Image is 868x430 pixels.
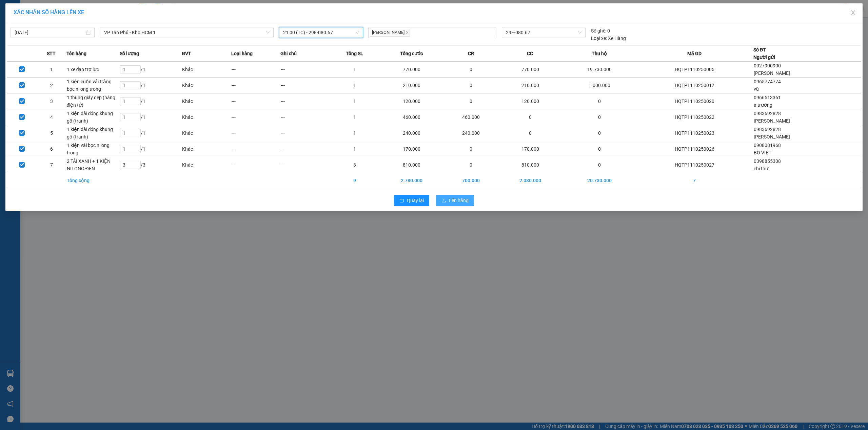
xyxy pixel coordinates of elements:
td: 120.000 [379,93,444,109]
td: / 1 [120,93,182,109]
span: 0983692828 [754,111,781,116]
td: 810.000 [498,157,563,173]
td: --- [280,125,330,141]
td: HQTP1110250027 [636,157,753,173]
td: --- [280,141,330,157]
td: --- [280,78,330,93]
td: 7 [636,173,753,188]
td: Khác [182,78,231,93]
span: vũ [754,86,759,92]
span: rollback [399,198,404,203]
td: 0 [563,125,636,141]
span: VP Tân Phú - Kho HCM 1 [104,27,270,38]
span: chị thư [754,166,768,171]
td: HQTP1110250026 [636,141,753,157]
td: 810.000 [379,157,444,173]
td: Khác [182,93,231,109]
td: --- [280,157,330,173]
td: --- [231,125,281,141]
td: 700.000 [445,173,498,188]
span: Tổng SL [346,50,363,57]
span: down [266,30,270,35]
span: STT [47,50,56,57]
td: 240.000 [445,125,498,141]
td: 240.000 [379,125,444,141]
td: 0 [445,141,498,157]
td: --- [231,78,281,93]
span: Thu hộ [592,50,607,57]
td: 3 [330,157,379,173]
td: Khác [182,125,231,141]
td: 1 [330,78,379,93]
span: [PERSON_NAME] [754,70,790,76]
input: 11/10/2025 [15,29,84,36]
td: 460.000 [445,109,498,125]
td: 1 thùng giấy dẹp (hàng điện tử) [66,93,120,109]
td: 6 [37,141,66,157]
td: 0 [563,157,636,173]
button: uploadLên hàng [436,195,474,206]
td: 210.000 [379,78,444,93]
span: 0983692828 [754,127,781,132]
td: --- [231,93,281,109]
td: 3 [37,93,66,109]
span: Loại xe: [591,35,607,42]
td: 0 [445,93,498,109]
td: / 1 [120,109,182,125]
span: Số ghế: [591,27,606,35]
td: 770.000 [498,62,563,78]
td: 0 [445,157,498,173]
td: Khác [182,157,231,173]
span: 0965774774 [754,79,781,84]
td: 120.000 [498,93,563,109]
button: rollbackQuay lại [394,195,429,206]
td: --- [231,109,281,125]
div: 0 [591,27,610,35]
td: 1 xe đạp trợ lực [66,62,120,78]
td: HQTP1110250022 [636,109,753,125]
span: 29E-080.67 [506,27,581,38]
td: 7 [37,157,66,173]
td: HQTP1110250017 [636,78,753,93]
td: Khác [182,62,231,78]
td: / 1 [120,78,182,93]
span: 0966513361 [754,95,781,100]
span: Ghi chú [280,50,297,57]
td: Tổng cộng [66,173,120,188]
span: CC [527,50,533,57]
td: 1 kiện vải bọc nilong trong [66,141,120,157]
td: 19.730.000 [563,62,636,78]
span: upload [441,198,446,203]
td: 2.080.000 [498,173,563,188]
td: / 1 [120,141,182,157]
td: Khác [182,141,231,157]
td: 1 [37,62,66,78]
td: 0 [498,109,563,125]
td: 9 [330,173,379,188]
span: 21:00 (TC) - 29E-080.67 [283,27,359,38]
td: 20.730.000 [563,173,636,188]
span: 0927900900 [754,63,781,68]
span: 0398855308 [754,158,781,164]
td: 1 [330,109,379,125]
td: 1 [330,125,379,141]
td: 0 [498,125,563,141]
td: HQTP1110250023 [636,125,753,141]
span: Số lượng [120,50,139,57]
span: Mã GD [687,50,702,57]
td: 0 [563,93,636,109]
td: 1.000.000 [563,78,636,93]
div: Số ĐT Người gửi [753,46,775,61]
td: Khác [182,109,231,125]
td: --- [231,62,281,78]
td: 1 kiện dài đóng khung gỗ (tranh) [66,109,120,125]
td: --- [280,109,330,125]
span: 0908081968 [754,143,781,148]
td: 0 [445,78,498,93]
div: Xe Hàng [591,35,626,42]
td: --- [280,93,330,109]
span: [PERSON_NAME] [370,29,410,37]
td: HQTP1110250005 [636,62,753,78]
td: 2.780.000 [379,173,444,188]
span: [PERSON_NAME] [754,134,790,139]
